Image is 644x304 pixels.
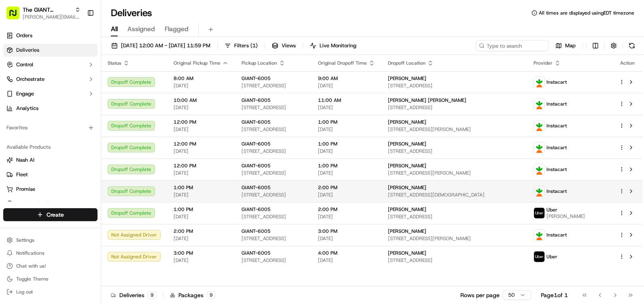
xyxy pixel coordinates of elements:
[318,184,375,191] span: 2:00 PM
[16,61,33,68] span: Control
[318,213,375,220] span: [DATE]
[3,102,97,115] a: Analytics
[174,213,229,220] span: [DATE]
[619,60,636,66] div: Action
[16,46,39,54] span: Deliveries
[111,24,118,34] span: All
[547,213,585,220] span: [PERSON_NAME]
[241,250,271,256] span: GIANT-6005
[241,141,271,147] span: GIANT-6005
[6,200,94,207] a: Product Catalog
[3,168,97,181] button: Fleet
[241,97,271,103] span: GIANT-6005
[16,276,49,282] span: Toggle Theme
[16,263,46,269] span: Chat with us!
[138,80,147,89] button: Start new chat
[21,52,146,61] input: Got a question? Start typing here...
[174,228,229,234] span: 2:00 PM
[16,289,33,295] span: Log out
[388,170,521,176] span: [STREET_ADDRESS][PERSON_NAME]
[3,183,97,196] button: Promise
[547,144,567,151] span: Instacart
[318,206,375,213] span: 2:00 PM
[388,82,521,89] span: [STREET_ADDRESS]
[318,250,375,256] span: 4:00 PM
[174,97,229,103] span: 10:00 AM
[318,163,375,169] span: 1:00 PM
[174,119,229,125] span: 12:00 PM
[8,77,23,92] img: 1736555255976-a54dd68f-1ca7-489b-9aae-adbdc363a1c4
[268,40,299,51] button: Views
[388,206,426,213] span: [PERSON_NAME]
[534,77,544,87] img: profile_instacart_ahold_partner.png
[221,40,261,51] button: Filters(1)
[388,257,521,264] span: [STREET_ADDRESS]
[241,104,305,111] span: [STREET_ADDRESS]
[174,60,220,66] span: Original Pickup Time
[174,257,229,264] span: [DATE]
[388,235,521,242] span: [STREET_ADDRESS][PERSON_NAME]
[3,44,97,57] a: Deliveries
[3,87,97,100] button: Engage
[547,207,557,213] span: Uber
[318,60,367,66] span: Original Dropoff Time
[6,171,94,178] a: Fleet
[318,126,375,133] span: [DATE]
[16,237,34,243] span: Settings
[3,3,84,23] button: The GIANT Company[PERSON_NAME][EMAIL_ADDRESS][PERSON_NAME][DOMAIN_NAME]
[16,186,35,193] span: Promise
[23,14,80,20] button: [PERSON_NAME][EMAIL_ADDRESS][PERSON_NAME][DOMAIN_NAME]
[250,42,258,49] span: ( 1 )
[170,291,216,299] div: Packages
[534,142,544,153] img: profile_instacart_ahold_partner.png
[388,104,521,111] span: [STREET_ADDRESS]
[23,6,72,14] button: The GIANT Company
[121,42,210,49] span: [DATE] 12:00 AM - [DATE] 11:59 PM
[388,126,521,133] span: [STREET_ADDRESS][PERSON_NAME]
[534,251,544,262] img: profile_uber_ahold_partner.png
[388,119,426,125] span: [PERSON_NAME]
[318,119,375,125] span: 1:00 PM
[16,156,34,164] span: Nash AI
[3,208,97,221] button: Create
[306,40,360,51] button: Live Monitoring
[3,286,97,298] button: Log out
[174,75,229,82] span: 8:00 AM
[108,40,214,51] button: [DATE] 12:00 AM - [DATE] 11:59 PM
[174,104,229,111] span: [DATE]
[241,213,305,220] span: [STREET_ADDRESS]
[534,208,544,218] img: profile_uber_ahold_partner.png
[388,228,426,234] span: [PERSON_NAME]
[28,85,102,92] div: We're available if you need us!
[3,273,97,285] button: Toggle Theme
[76,117,130,125] span: API Documentation
[388,97,466,103] span: [PERSON_NAME] [PERSON_NAME]
[552,40,579,51] button: Map
[547,188,567,194] span: Instacart
[388,192,521,198] span: [STREET_ADDRESS][DEMOGRAPHIC_DATA]
[111,6,152,19] h1: Deliveries
[241,126,305,133] span: [STREET_ADDRESS]
[165,24,189,34] span: Flagged
[320,42,356,49] span: Live Monitoring
[174,206,229,213] span: 1:00 PM
[282,42,296,49] span: Views
[174,163,229,169] span: 12:00 PM
[388,250,426,256] span: [PERSON_NAME]
[16,171,28,178] span: Fleet
[108,60,121,66] span: Status
[388,163,426,169] span: [PERSON_NAME]
[241,235,305,242] span: [STREET_ADDRESS]
[318,141,375,147] span: 1:00 PM
[3,234,97,246] button: Settings
[541,291,568,299] div: Page 1 of 1
[241,192,305,198] span: [STREET_ADDRESS]
[534,164,544,175] img: profile_instacart_ahold_partner.png
[534,120,544,131] img: profile_instacart_ahold_partner.png
[388,75,426,82] span: [PERSON_NAME]
[174,235,229,242] span: [DATE]
[318,192,375,198] span: [DATE]
[3,260,97,272] button: Chat with us!
[47,211,64,219] span: Create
